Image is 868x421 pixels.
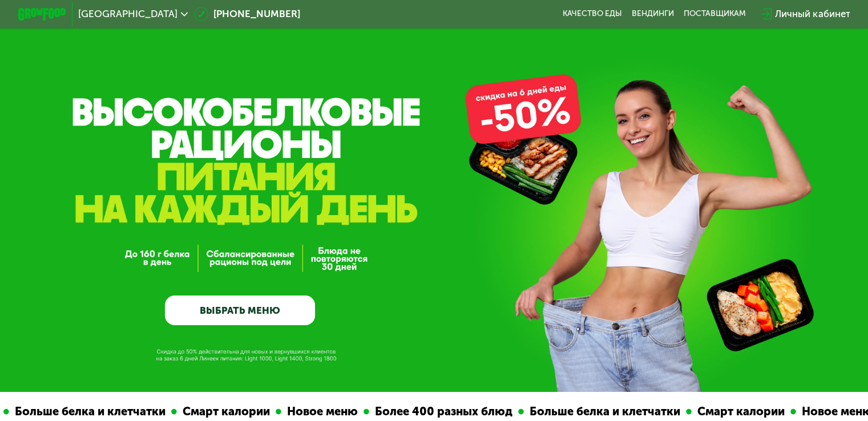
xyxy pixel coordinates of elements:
[523,403,685,420] div: Больше белка и клетчатки
[691,403,789,420] div: Смарт калории
[280,403,362,420] div: Новое меню
[8,403,170,420] div: Больше белка и клетчатки
[684,9,746,19] div: поставщикам
[176,403,274,420] div: Смарт калории
[165,295,315,326] a: ВЫБРАТЬ МЕНЮ
[368,403,517,420] div: Более 400 разных блюд
[632,9,674,19] a: Вендинги
[563,9,622,19] a: Качество еды
[194,7,300,21] a: [PHONE_NUMBER]
[78,9,177,19] span: [GEOGRAPHIC_DATA]
[775,7,850,21] div: Личный кабинет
